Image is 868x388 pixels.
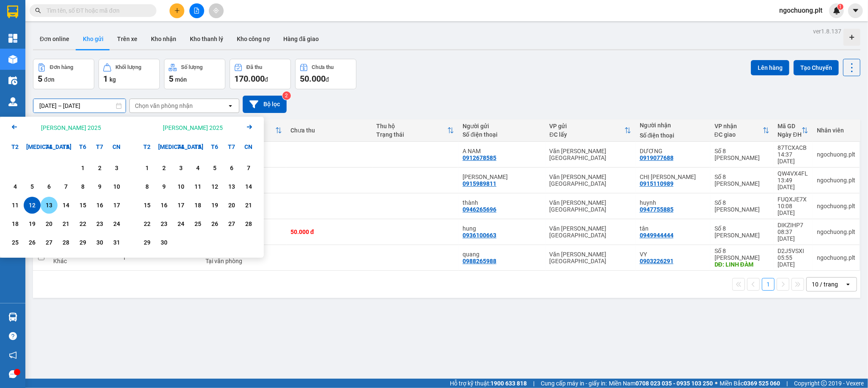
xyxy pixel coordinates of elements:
div: 21 [60,219,72,229]
div: 25 [9,237,21,248]
th: Toggle SortBy [774,119,813,142]
div: 10:08 [DATE] [778,203,808,216]
div: Choose Thứ Sáu, tháng 08 22 2025. It's available. [74,215,91,232]
button: Chưa thu50.000đ [295,59,356,89]
div: Choose Thứ Ba, tháng 08 5 2025. It's available. [24,178,41,195]
div: 2 [158,163,170,173]
div: 22 [141,219,153,229]
div: Choose Thứ Năm, tháng 09 25 2025. It's available. [189,215,206,232]
div: 13:49 [DATE] [778,177,808,190]
th: Toggle SortBy [545,119,635,142]
span: 1 [103,74,108,84]
span: aim [213,8,219,14]
div: 27 [226,219,238,229]
div: 14:37 [DATE] [778,151,808,165]
div: 12 [209,182,221,192]
div: Choose Thứ Tư, tháng 09 10 2025. It's available. [173,178,189,195]
div: Choose Thứ Năm, tháng 09 18 2025. It's available. [189,197,206,214]
button: Tạo Chuyến [794,60,839,75]
div: Choose Thứ Bảy, tháng 08 16 2025. It's available. [91,197,108,214]
div: 4 [9,182,21,192]
div: 0988265988 [463,258,496,264]
div: 10 / trang [812,280,838,289]
svg: open [845,281,852,288]
div: Số lượng [181,64,203,70]
svg: open [227,102,234,109]
button: Next month. [244,122,255,133]
img: icon-new-feature [833,7,841,14]
div: 15 [77,200,89,210]
span: plus [174,8,180,14]
div: 13 [226,182,238,192]
div: ngochuong.plt [817,254,855,261]
div: 26 [209,219,221,229]
img: warehouse-icon [8,76,17,85]
div: Văn [PERSON_NAME][GEOGRAPHIC_DATA] [550,225,631,239]
div: Choose Thứ Hai, tháng 08 25 2025. It's available. [7,234,24,251]
div: Choose Thứ Tư, tháng 08 20 2025. It's available. [41,215,58,232]
div: Choose Thứ Sáu, tháng 08 1 2025. It's available. [74,160,91,176]
span: 1 [839,4,842,10]
span: món [175,76,187,83]
div: Choose Thứ Tư, tháng 09 24 2025. It's available. [173,215,189,232]
span: 50.000 [300,74,326,84]
div: Đơn hàng [50,64,73,70]
div: Choose Thứ Năm, tháng 09 4 2025. It's available. [189,160,206,176]
button: Kho nhận [144,29,183,49]
div: Choose Chủ Nhật, tháng 09 7 2025. It's available. [240,160,257,176]
div: Choose Thứ Tư, tháng 08 6 2025. It's available. [41,178,58,195]
div: Choose Thứ Bảy, tháng 08 2 2025. It's available. [91,160,108,176]
span: | [533,379,534,388]
div: Choose Thứ Bảy, tháng 08 30 2025. It's available. [91,234,108,251]
div: Đã thu [246,64,262,70]
div: Choose Thứ Sáu, tháng 08 8 2025. It's available. [74,178,91,195]
div: 4 [192,163,204,173]
div: 8 [141,182,153,192]
div: 14 [243,182,255,192]
div: [PERSON_NAME] 2025 [41,124,101,132]
div: Nhân viên [817,127,855,134]
span: 5 [38,74,42,84]
button: Đơn hàng5đơn [33,59,94,89]
div: 10 [175,182,187,192]
div: D2J5VSXI [778,248,808,254]
div: Choose Thứ Bảy, tháng 09 13 2025. It's available. [223,178,240,195]
div: Choose Chủ Nhật, tháng 08 17 2025. It's available. [108,197,125,214]
div: ĐC lấy [550,131,624,138]
div: Số điện thoại [463,131,541,138]
div: T2 [139,138,156,155]
button: plus [170,3,184,18]
div: Choose Chủ Nhật, tháng 08 24 2025. It's available. [108,215,125,232]
div: 8 [77,182,89,192]
div: 08:37 [DATE] [778,228,808,242]
div: ngochuong.plt [817,151,855,158]
div: 13 [43,200,55,210]
img: logo-vxr [7,6,18,18]
div: 24 [175,219,187,229]
input: Tìm tên, số ĐT hoặc mã đơn [47,6,146,15]
div: VP nhận [715,123,763,129]
div: Choose Thứ Tư, tháng 08 27 2025. It's available. [41,234,58,251]
div: 14 [60,200,72,210]
div: CHỊ HÀ [640,173,706,180]
div: Choose Thứ Ba, tháng 08 26 2025. It's available. [24,234,41,251]
div: Choose Thứ Hai, tháng 08 4 2025. It's available. [7,178,24,195]
span: file-add [194,8,200,14]
div: 23 [158,219,170,229]
strong: 0708 023 035 - 0935 103 250 [635,380,713,387]
div: huynh [640,199,706,206]
div: 7 [243,163,255,173]
div: ngochuong.plt [817,177,855,184]
span: đ [326,76,329,83]
div: 16 [158,200,170,210]
div: 7 [60,182,72,192]
div: 05:55 [DATE] [778,254,808,268]
div: 21 [243,200,255,210]
div: 0919077688 [640,154,674,161]
div: ver 1.8.137 [813,27,841,36]
div: Choose Thứ Hai, tháng 08 11 2025. It's available. [7,197,24,214]
span: notification [9,351,17,359]
div: Văn [PERSON_NAME][GEOGRAPHIC_DATA] [550,199,631,213]
div: Tại văn phòng [205,258,282,264]
div: 19 [209,200,221,210]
